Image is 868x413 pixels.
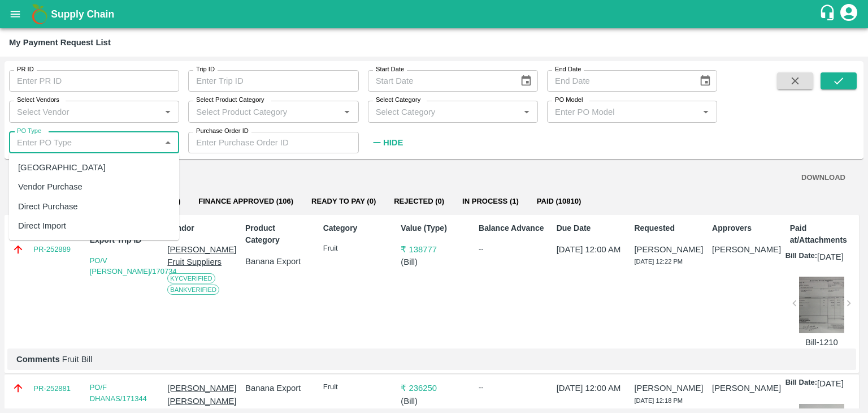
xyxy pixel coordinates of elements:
button: Choose date [515,70,537,92]
strong: Hide [383,138,403,147]
span: KYC Verified [167,273,215,283]
p: ( Bill ) [401,256,467,268]
a: Supply Chain [51,6,819,22]
div: -- [479,243,545,255]
label: Start Date [376,65,404,74]
button: open drawer [2,1,28,27]
input: Enter PR ID [9,70,179,92]
p: Fruit [323,243,389,254]
p: [DATE] [817,377,844,390]
b: Supply Chain [51,8,114,20]
p: [PERSON_NAME] [634,243,700,256]
input: Select Category [371,104,516,119]
div: Direct Purchase [18,200,78,213]
p: [PERSON_NAME] [634,382,700,394]
b: Comments [16,355,60,364]
button: Open [519,104,534,119]
label: Select Vendors [17,96,59,105]
p: ₹ 236250 [401,382,467,394]
p: Paid at/Attachments [790,222,856,246]
input: Select Vendor [12,104,157,119]
label: PO Model [555,96,583,105]
button: Paid (10810) [528,188,591,215]
p: Approvers [712,222,778,234]
button: DOWNLOAD [797,168,850,188]
button: Choose date [695,70,716,92]
input: Enter Trip ID [188,70,358,92]
label: PR ID [17,65,34,74]
p: [PERSON_NAME] Fruit Suppliers [167,243,233,269]
p: Requested [634,222,700,234]
div: [GEOGRAPHIC_DATA] [18,161,106,174]
p: [DATE] 12:00 AM [557,382,623,394]
p: [DATE] [817,251,844,263]
div: -- [479,382,545,393]
p: Product Category [245,222,311,246]
p: Fruit [323,382,389,393]
a: PO/V [PERSON_NAME]/170734 [90,256,177,276]
input: Enter PO Type [12,135,157,150]
p: Bill Date: [785,251,817,263]
label: Select Category [376,96,420,105]
button: Ready To Pay (0) [302,188,385,215]
a: PO/F DHANAS/171344 [90,383,147,403]
button: In Process (1) [453,188,528,215]
div: Vendor Purchase [18,180,83,193]
span: [DATE] 12:22 PM [634,258,683,265]
input: Start Date [368,70,511,92]
input: Enter Purchase Order ID [188,132,358,153]
div: account of current user [839,2,859,26]
p: [DATE] 12:00 AM [557,243,623,256]
div: customer-support [819,4,839,24]
div: Direct Import [18,220,66,232]
button: Hide [368,133,406,152]
p: ( Bill ) [401,395,467,407]
label: Purchase Order ID [196,127,249,136]
p: Value (Type) [401,222,467,234]
input: Enter PO Model [550,104,695,119]
div: My Payment Request List [9,35,111,50]
button: Open [160,104,175,119]
a: PR-252881 [33,383,71,394]
p: Fruit Bill [16,353,847,365]
input: End Date [547,70,690,92]
label: Select Product Category [196,96,264,105]
p: Vendor [167,222,233,234]
p: [PERSON_NAME] [PERSON_NAME] [167,382,233,407]
label: End Date [555,65,581,74]
button: Rejected (0) [385,188,453,215]
button: Open [698,104,713,119]
p: [PERSON_NAME] [712,382,778,394]
p: Banana Export [245,382,311,394]
input: Select Product Category [192,104,336,119]
label: PO Type [17,127,41,136]
label: Trip ID [196,65,215,74]
span: Bank Verified [167,285,219,295]
p: ₹ 138777 [401,243,467,256]
p: [PERSON_NAME] [712,243,778,256]
p: Banana Export [245,255,311,268]
span: [DATE] 12:18 PM [634,397,683,404]
p: Category [323,222,389,234]
p: Balance Advance [479,222,545,234]
p: Bill Date: [785,377,817,390]
p: Bill-1210 [799,336,844,349]
p: Due Date [557,222,623,234]
img: logo [28,3,51,25]
button: Close [160,135,175,150]
a: PR-252889 [33,244,71,255]
button: Finance Approved (106) [189,188,302,215]
button: Open [340,104,354,119]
